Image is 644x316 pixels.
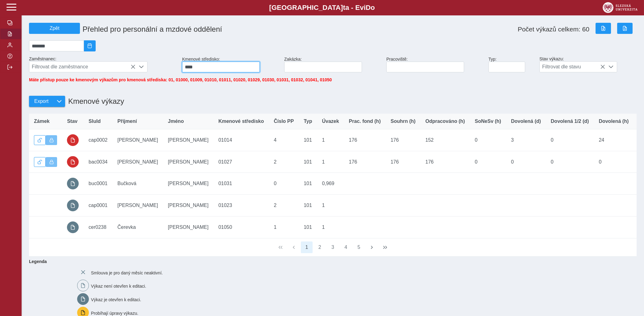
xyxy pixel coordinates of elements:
[426,119,465,124] span: Odpracováno (h)
[594,151,634,173] td: 0
[371,4,375,11] span: o
[317,216,344,238] td: 1
[113,173,163,195] td: Bučková
[386,151,421,173] td: 176
[506,129,546,151] td: 3
[594,129,634,151] td: 24
[29,96,53,107] button: Export
[113,129,163,151] td: [PERSON_NAME]
[537,54,639,75] div: Stav výkazu:
[344,129,386,151] td: 176
[91,284,146,289] span: Výkaz není otevřen k editaci.
[386,129,421,151] td: 176
[269,216,299,238] td: 1
[84,216,112,238] td: cer0238
[19,4,625,12] b: [GEOGRAPHIC_DATA] a - Evi
[599,119,629,124] span: Dovolená (h)
[317,151,344,173] td: 1
[314,241,326,253] button: 2
[67,178,79,189] button: prázdný
[218,119,264,124] span: Kmenové středisko
[596,23,611,34] button: Export do Excelu
[546,151,594,173] td: 0
[269,151,299,173] td: 2
[269,195,299,217] td: 2
[29,23,80,34] button: Zpět
[113,195,163,217] td: [PERSON_NAME]
[46,135,57,145] button: Výkaz uzamčen.
[84,173,112,195] td: buc0001
[349,119,381,124] span: Prac. fond (h)
[304,119,312,124] span: Typ
[163,173,214,195] td: [PERSON_NAME]
[299,151,317,173] td: 101
[317,195,344,217] td: 1
[299,195,317,217] td: 101
[269,173,299,195] td: 0
[353,241,365,253] button: 5
[214,129,269,151] td: 01014
[91,297,141,302] span: Výkaz je otevřen k editaci.
[67,200,79,211] button: prázdný
[617,23,633,34] button: Export do PDF
[299,129,317,151] td: 101
[67,119,77,124] span: Stav
[46,157,57,167] button: Výkaz uzamčen.
[118,119,137,124] span: Příjmení
[32,26,77,31] span: Zpět
[511,119,541,124] span: Dovolená (d)
[274,119,294,124] span: Číslo PP
[540,62,605,72] span: Filtrovat dle stavu
[301,241,313,253] button: 1
[343,4,345,11] span: t
[84,195,112,217] td: cap0001
[470,129,506,151] td: 0
[168,119,184,124] span: Jméno
[322,119,339,124] span: Úvazek
[421,151,470,173] td: 176
[34,157,46,167] button: Odemknout výkaz.
[89,119,101,124] span: SluId
[163,151,214,173] td: [PERSON_NAME]
[91,310,138,315] span: Probíhají úpravy výkazu.
[34,135,46,145] button: Odemknout výkaz.
[214,216,269,238] td: 01050
[214,151,269,173] td: 01027
[299,173,317,195] td: 101
[180,54,282,75] div: Kmenové středisko:
[340,241,352,253] button: 4
[84,151,112,173] td: bac0034
[486,54,537,75] div: Typ:
[80,22,386,36] h1: Přehled pro personální a mzdové oddělení
[366,4,371,11] span: D
[475,119,501,124] span: SoNeSv (h)
[67,156,79,168] button: uzamčeno
[34,99,48,104] span: Export
[344,151,386,173] td: 176
[29,62,135,72] span: Filtrovat dle zaměstnance
[84,40,96,51] button: 2025/09
[27,257,634,266] b: Legenda
[65,94,124,109] h1: Kmenové výkazy
[282,54,384,75] div: Zakázka:
[214,173,269,195] td: 01031
[113,216,163,238] td: Čerevka
[518,26,589,33] span: Počet výkazů celkem: 60
[317,129,344,151] td: 1
[384,54,486,75] div: Pracoviště:
[67,221,79,233] button: prázdný
[506,151,546,173] td: 0
[391,119,416,124] span: Souhrn (h)
[214,195,269,217] td: 01023
[603,2,638,13] img: logo_web_su.png
[163,129,214,151] td: [PERSON_NAME]
[34,119,50,124] span: Zámek
[546,129,594,151] td: 0
[421,129,470,151] td: 152
[67,134,79,146] button: uzamčeno
[327,241,339,253] button: 3
[317,173,344,195] td: 0,969
[163,195,214,217] td: [PERSON_NAME]
[470,151,506,173] td: 0
[269,129,299,151] td: 4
